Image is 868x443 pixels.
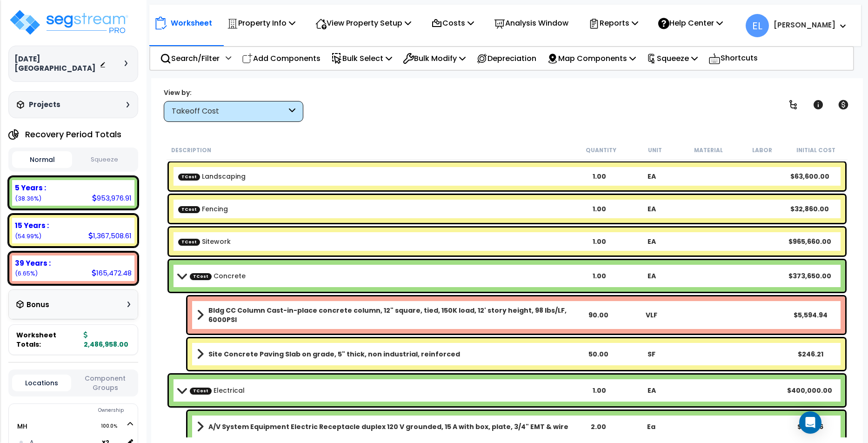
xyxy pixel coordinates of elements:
[799,411,821,434] div: Open Intercom Messenger
[694,147,723,154] small: Material
[15,258,51,268] b: 39 Years :
[785,422,836,431] div: $414.56
[92,268,132,278] div: 165,472.48
[92,193,132,203] div: 953,976.91
[178,204,228,214] a: Custom Item
[14,54,100,73] h3: [DATE] [GEOGRAPHIC_DATA]
[15,221,49,230] b: 15 Years :
[74,152,134,168] button: Squeeze
[171,17,212,29] p: Worksheet
[17,422,27,431] a: MH 100.0%
[625,172,678,181] div: EA
[573,310,624,320] div: 90.00
[774,20,835,30] b: [PERSON_NAME]
[588,17,638,29] p: Reports
[208,422,568,431] b: A/V System Equipment Electric Receptacle duplex 120 V grounded, 15 A with box, plate, 3/4" EMT & ...
[178,173,200,180] span: TCost
[625,237,678,246] div: EA
[242,52,320,65] p: Add Components
[8,8,129,36] img: logo_pro_r.png
[208,306,571,324] b: Bldg CC Column Cast-in-place concrete column, 12" square, tied, 150K load, 12' story height, 98 l...
[12,151,72,168] button: Normal
[625,204,678,214] div: EA
[315,17,411,29] p: View Property Setup
[15,269,38,277] small: (6.65%)
[227,17,295,29] p: Property Info
[164,88,303,97] div: View by:
[783,271,836,281] div: $373,650.00
[101,421,126,432] span: 100.0%
[27,405,138,416] div: Ownership
[573,237,625,246] div: 1.00
[476,52,536,65] p: Depreciation
[431,17,474,29] p: Costs
[237,47,326,69] div: Add Components
[573,271,625,281] div: 1.00
[15,195,41,202] small: (38.36%)
[12,375,71,391] button: Locations
[27,301,49,309] h3: Bonus
[190,273,212,280] span: TCost
[208,349,460,359] b: Site Concrete Paving Slab on grade, 5" thick, non industrial, reinforced
[171,147,211,154] small: Description
[625,386,678,395] div: EA
[658,17,723,29] p: Help Center
[172,106,287,117] div: Takeoff Cost
[25,130,121,139] h4: Recovery Period Totals
[573,422,624,431] div: 2.00
[626,422,677,431] div: Ea
[573,172,625,181] div: 1.00
[703,47,763,70] div: Shortcuts
[190,386,245,395] a: Custom Item
[197,306,571,324] a: Assembly Title
[648,147,662,154] small: Unit
[783,204,836,214] div: $32,860.00
[178,206,200,213] span: TCost
[573,349,624,359] div: 50.00
[746,14,769,37] span: EL
[84,330,128,349] b: 2,486,958.00
[547,52,636,65] p: Map Components
[29,100,60,109] h3: Projects
[625,271,678,281] div: EA
[76,373,135,393] button: Component Groups
[796,147,835,154] small: Initial Cost
[403,52,466,65] p: Bulk Modify
[190,387,212,394] span: TCost
[785,349,836,359] div: $246.21
[15,183,46,193] b: 5 Years :
[197,420,571,433] a: Assembly Title
[586,147,616,154] small: Quantity
[178,238,200,245] span: TCost
[626,349,677,359] div: SF
[16,330,80,349] span: Worksheet Totals:
[331,52,392,65] p: Bulk Select
[785,310,836,320] div: $5,594.94
[783,172,836,181] div: $63,600.00
[494,17,568,29] p: Analysis Window
[752,147,772,154] small: Labor
[573,386,625,395] div: 1.00
[15,232,41,240] small: (54.99%)
[190,271,246,281] a: Custom Item
[783,386,836,395] div: $400,000.00
[783,237,836,246] div: $965,660.00
[88,231,132,241] div: 1,367,508.61
[708,52,758,65] p: Shortcuts
[178,172,246,181] a: Custom Item
[471,47,541,69] div: Depreciation
[626,310,677,320] div: VLF
[178,237,231,246] a: Custom Item
[647,52,698,65] p: Squeeze
[197,348,571,361] a: Assembly Title
[573,204,625,214] div: 1.00
[160,52,220,65] p: Search/Filter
